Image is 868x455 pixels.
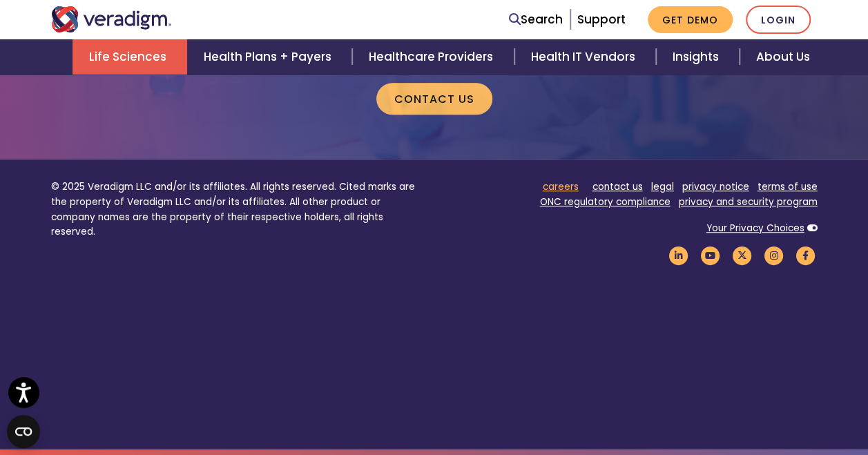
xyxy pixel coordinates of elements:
button: Open CMP widget [7,415,40,448]
a: Veradigm LinkedIn Link [667,249,691,262]
a: Insights [656,39,740,75]
a: About Us [740,39,827,75]
a: privacy notice [682,180,749,193]
a: Life Sciences [73,39,187,75]
a: Health IT Vendors [514,39,656,75]
a: Get Demo [648,6,733,33]
a: Your Privacy Choices [706,222,804,235]
a: contact us [592,180,643,193]
a: privacy and security program [679,195,818,209]
a: Login [746,6,811,34]
a: terms of use [758,180,818,193]
img: Veradigm logo [51,6,172,32]
a: Support [577,11,626,28]
a: Veradigm Twitter Link [731,249,754,262]
a: careers [543,180,579,193]
a: Health Plans + Payers [187,39,352,75]
a: Veradigm YouTube Link [699,249,722,262]
a: Search [509,10,563,29]
a: legal [651,180,674,193]
a: Veradigm Facebook Link [794,249,818,262]
a: Contact us [376,83,492,115]
p: © 2025 Veradigm LLC and/or its affiliates. All rights reserved. Cited marks are the property of V... [51,180,424,240]
a: ONC regulatory compliance [540,195,671,209]
a: Healthcare Providers [352,39,514,75]
a: Veradigm Instagram Link [762,249,786,262]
